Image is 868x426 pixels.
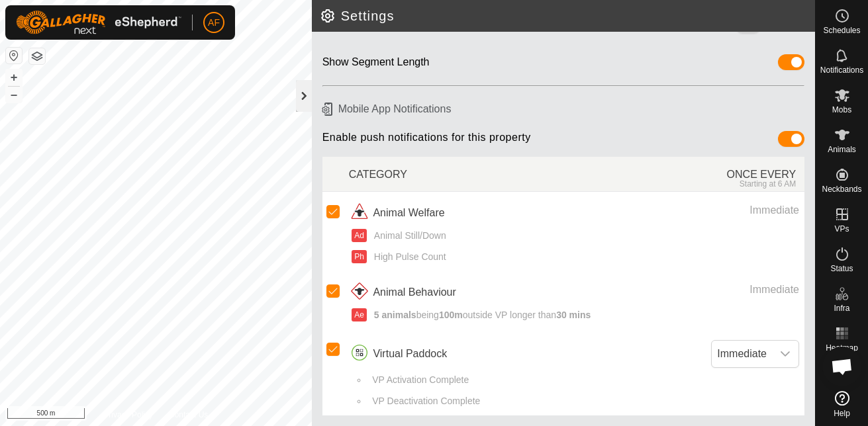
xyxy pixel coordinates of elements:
[349,343,370,364] img: virtual paddocks icon
[834,409,850,417] span: Help
[439,310,463,320] strong: 100m
[612,202,799,218] div: Immediate
[103,409,153,421] a: Privacy Policy
[577,179,796,189] div: Starting at 6 AM
[322,54,430,75] div: Show Segment Length
[373,284,456,300] span: Animal Behaviour
[772,341,798,367] div: dropdown trigger
[322,131,531,151] span: Enable push notifications for this property
[369,250,446,264] span: High Pulse Count
[352,308,366,321] button: Ae
[826,344,858,352] span: Heatmap
[556,310,591,320] strong: 30 mins
[577,159,804,189] div: ONCE EVERY
[367,373,469,387] span: VP Activation Complete
[352,229,366,242] button: Ad
[823,26,860,34] span: Schedules
[834,304,849,312] span: Infra
[29,48,45,64] button: Map Layers
[16,11,181,34] img: Gallagher Logo
[832,106,851,114] span: Mobs
[612,282,799,298] div: Immediate
[828,146,856,153] span: Animals
[369,229,446,243] span: Animal Still/Down
[374,310,416,320] strong: 5 animals
[349,202,370,224] img: animal welfare icon
[712,341,772,367] span: Immediate
[6,48,22,64] button: Reset Map
[816,386,868,423] a: Help
[6,87,22,103] button: –
[352,250,366,263] button: Ph
[317,97,810,120] h6: Mobile App Notifications
[6,69,22,85] button: +
[822,185,861,193] span: Neckbands
[169,409,208,421] a: Contact Us
[373,205,444,221] span: Animal Welfare
[834,225,849,233] span: VPs
[830,265,853,273] span: Status
[373,346,447,362] span: Virtual Paddock
[208,16,220,30] span: AF
[820,66,863,74] span: Notifications
[349,159,577,189] div: CATEGORY
[369,308,591,322] span: being outside VP longer than
[320,8,815,24] h2: Settings
[822,347,862,386] div: Open chat
[349,282,370,303] img: animal behaviour icon
[367,394,480,408] span: VP Deactivation Complete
